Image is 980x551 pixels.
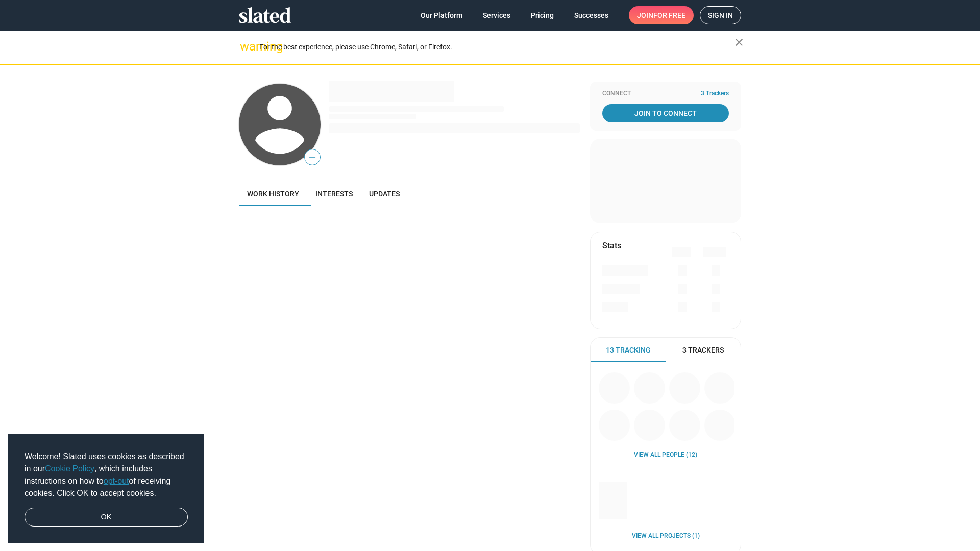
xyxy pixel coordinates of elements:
span: Work history [247,190,299,198]
span: Join [637,6,685,24]
div: Connect [602,90,729,98]
a: Updates [361,182,408,206]
span: Welcome! Slated uses cookies as described in our , which includes instructions on how to of recei... [24,450,188,499]
span: for free [653,6,685,24]
a: Cookie Policy [45,464,94,473]
span: Join To Connect [604,104,727,122]
a: Pricing [523,6,562,24]
mat-card-title: Stats [602,240,621,251]
div: cookieconsent [8,434,204,543]
span: — [305,151,320,164]
span: Services [483,6,510,24]
div: For the best experience, please use Chrome, Safari, or Firefox. [259,40,735,54]
mat-icon: warning [240,40,252,53]
span: Sign in [708,7,733,24]
a: Joinfor free [629,6,694,24]
mat-icon: close [733,36,745,48]
a: dismiss cookie message [24,508,188,527]
a: View all Projects (1) [632,532,700,540]
span: Our Platform [421,6,462,24]
a: Our Platform [412,6,471,24]
a: opt-out [104,477,129,485]
span: Successes [574,6,608,24]
a: View all People (12) [634,451,697,459]
a: Interests [307,182,361,206]
span: 3 Trackers [701,90,729,98]
a: Work history [239,182,307,206]
a: Services [475,6,519,24]
span: Interests [315,190,353,198]
a: Join To Connect [602,104,729,122]
a: Sign in [700,6,741,24]
span: 13 Tracking [606,345,651,355]
span: Updates [369,190,400,198]
span: 3 Trackers [682,345,724,355]
a: Successes [566,6,617,24]
span: Pricing [531,6,554,24]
